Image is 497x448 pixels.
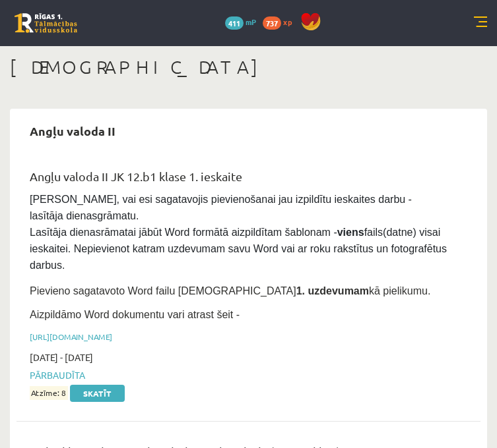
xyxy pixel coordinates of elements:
[296,285,369,296] strong: 1. uzdevumam
[30,331,112,342] a: [URL][DOMAIN_NAME]
[246,16,256,27] span: mP
[30,285,430,296] span: Pievieno sagatavoto Word failu [DEMOGRAPHIC_DATA] kā pielikumu.
[70,385,125,402] a: Skatīt
[263,16,298,27] a: 737 xp
[10,56,487,78] h1: [DEMOGRAPHIC_DATA]
[263,16,281,30] span: 737
[30,194,449,271] span: [PERSON_NAME], vai esi sagatavojis pievienošanai jau izpildītu ieskaites darbu - lasītāja dienasg...
[17,115,129,146] h2: Angļu valoda II
[30,386,68,400] span: Atzīme: 8
[283,16,292,27] span: xp
[30,167,447,192] div: Angļu valoda II JK 12.b1 klase 1. ieskaite
[225,16,244,30] span: 411
[15,13,77,33] a: Rīgas 1. Tālmācības vidusskola
[30,309,240,320] span: Aizpildāmo Word dokumentu vari atrast šeit -
[337,227,364,238] strong: viens
[30,350,93,364] span: [DATE] - [DATE]
[30,368,447,382] span: Pārbaudīta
